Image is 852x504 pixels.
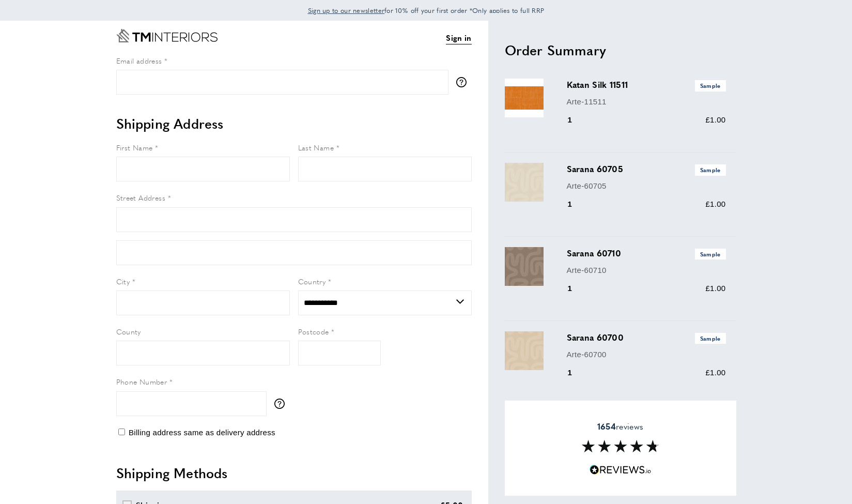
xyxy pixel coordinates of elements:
img: Sarana 60710 [505,247,544,286]
h2: Shipping Methods [116,464,472,482]
span: Sample [695,333,726,344]
h3: Katan Silk 11511 [567,79,726,91]
span: Phone Number [116,376,167,387]
img: Sarana 60700 [505,331,544,370]
span: Country [298,276,326,286]
button: More information [274,399,290,409]
p: Arte-11511 [567,96,726,108]
img: Reviews.io 5 stars [590,465,652,475]
span: Billing address same as delivery address [129,428,275,437]
span: Street Address [116,192,166,203]
span: reviews [597,421,643,432]
div: 1 [567,114,587,126]
strong: 1654 [597,420,616,432]
h3: Sarana 60710 [567,247,726,259]
h3: Sarana 60700 [567,331,726,344]
span: City [116,276,130,286]
a: Sign up to our newsletter [308,5,385,16]
span: £1.00 [705,115,725,124]
span: Sample [695,164,726,175]
span: Postcode [298,326,329,337]
span: Sign up to our newsletter [308,6,385,15]
span: £1.00 [705,284,725,293]
span: for 10% off your first order *Only applies to full RRP [308,6,545,15]
img: Reviews section [582,440,659,453]
button: More information [456,77,472,87]
div: 1 [567,282,587,295]
a: Sign in [446,32,471,44]
h2: Shipping Address [116,114,472,133]
img: Sarana 60705 [505,163,544,202]
input: Billing address same as delivery address [118,429,125,435]
p: Arte-60705 [567,180,726,192]
a: Go to Home page [116,29,218,42]
div: 1 [567,366,587,379]
span: Sample [695,80,726,91]
span: £1.00 [705,200,725,208]
h3: Sarana 60705 [567,163,726,175]
h2: Order Summary [505,41,736,59]
img: Katan Silk 11511 [505,79,544,117]
span: Last Name [298,142,334,152]
span: £1.00 [705,368,725,377]
span: Email address [116,55,162,66]
span: Sample [695,249,726,259]
span: County [116,326,141,337]
p: Arte-60700 [567,348,726,361]
div: 1 [567,198,587,210]
span: First Name [116,142,153,152]
p: Arte-60710 [567,264,726,277]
